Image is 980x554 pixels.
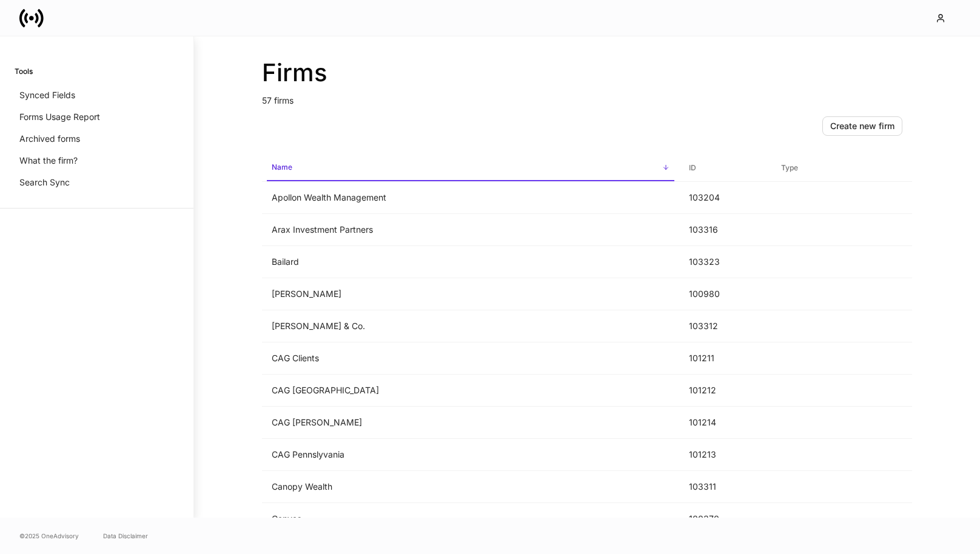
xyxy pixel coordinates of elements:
[19,133,80,145] p: Archived forms
[262,310,679,342] td: [PERSON_NAME] & Co.
[679,439,771,471] td: 101213
[262,471,679,503] td: Canopy Wealth
[822,116,902,136] button: Create new firm
[262,342,679,375] td: CAG Clients
[262,87,912,107] p: 57 firms
[262,503,679,535] td: Canvas
[262,58,912,87] h2: Firms
[679,278,771,310] td: 100980
[679,471,771,503] td: 103311
[19,111,100,123] p: Forms Usage Report
[19,89,75,101] p: Synced Fields
[15,150,179,172] a: What the firm?
[262,407,679,439] td: CAG [PERSON_NAME]
[15,128,179,150] a: Archived forms
[19,531,79,541] span: © 2025 OneAdvisory
[15,84,179,106] a: Synced Fields
[684,156,767,181] span: ID
[679,407,771,439] td: 101214
[679,310,771,342] td: 103312
[19,155,78,167] p: What the firm?
[262,439,679,471] td: CAG Pennslyvania
[689,162,696,173] h6: ID
[15,65,33,77] h6: Tools
[267,155,674,181] span: Name
[262,214,679,246] td: Arax Investment Partners
[679,182,771,214] td: 103204
[15,106,179,128] a: Forms Usage Report
[679,214,771,246] td: 103316
[679,342,771,375] td: 101211
[262,246,679,278] td: Bailard
[679,503,771,535] td: 100370
[262,182,679,214] td: Apollon Wealth Management
[15,172,179,193] a: Search Sync
[679,375,771,407] td: 101212
[679,246,771,278] td: 103323
[262,375,679,407] td: CAG [GEOGRAPHIC_DATA]
[272,161,292,173] h6: Name
[103,531,148,541] a: Data Disclaimer
[776,156,907,181] span: Type
[262,278,679,310] td: [PERSON_NAME]
[830,120,894,132] div: Create new firm
[19,176,70,189] p: Search Sync
[781,162,798,173] h6: Type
